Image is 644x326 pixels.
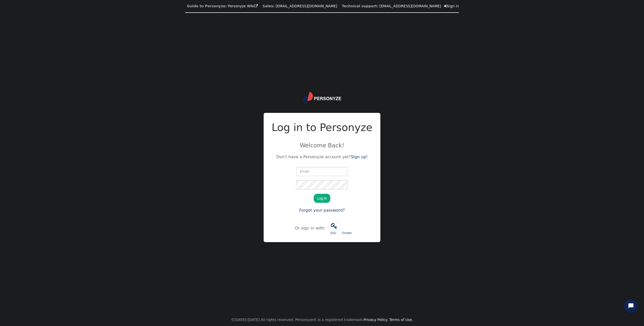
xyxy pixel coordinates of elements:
[328,231,339,236] div: SSO
[272,141,373,150] p: Welcome Back!
[389,318,413,322] a: Terms of Use.
[444,4,447,8] span: 
[364,318,388,322] a: Privacy Policy.
[379,4,441,8] a: [EMAIL_ADDRESS][DOMAIN_NAME]
[342,231,352,235] div: Google
[328,221,339,231] span: 
[444,4,459,8] a: Sign in
[272,154,373,160] p: Don't have a Personyze account yet?
[299,208,345,213] a: Forgot your password?
[231,314,413,326] center: ©[DATE]-[DATE] All rights reserved. Personyze® is a registered trademark.
[327,218,341,238] a:  SSO
[339,220,355,232] iframe: Sign in with Google Button
[254,4,258,8] span: 
[303,92,341,104] img: logo.svg
[341,218,353,238] a: Google
[228,4,258,8] a: Personyze Wiki
[351,154,368,159] a: Sign up!
[187,4,227,8] b: Guide to Personyze:
[295,225,327,231] div: Or sign in with:
[296,167,348,176] input: Email
[342,4,378,8] b: Technical support:
[314,194,330,203] button: Log in
[276,4,337,8] a: [EMAIL_ADDRESS][DOMAIN_NAME]
[263,4,275,8] b: Sales:
[272,120,373,136] h2: Log in to Personyze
